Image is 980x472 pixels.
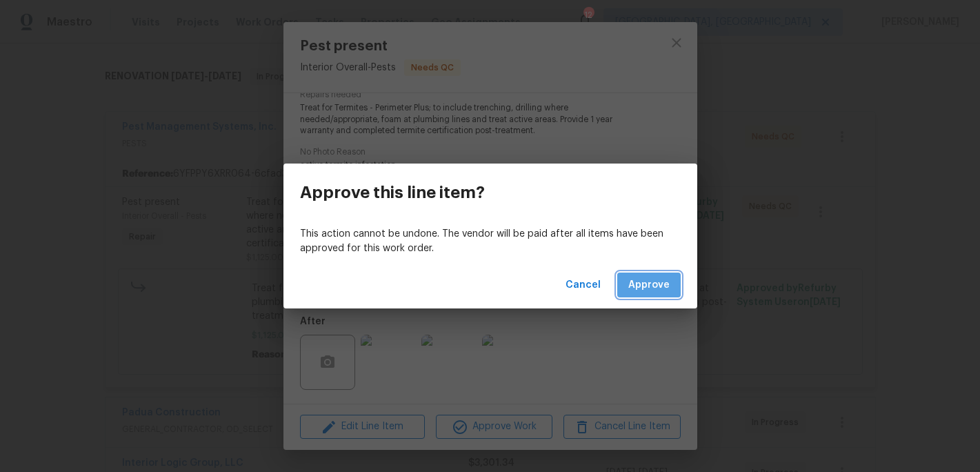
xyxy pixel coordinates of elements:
span: Approve [628,277,670,294]
button: Approve [617,273,681,298]
span: Cancel [566,277,601,294]
p: This action cannot be undone. The vendor will be paid after all items have been approved for this... [300,227,681,256]
button: Cancel [560,273,606,298]
h3: Approve this line item? [300,183,485,202]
